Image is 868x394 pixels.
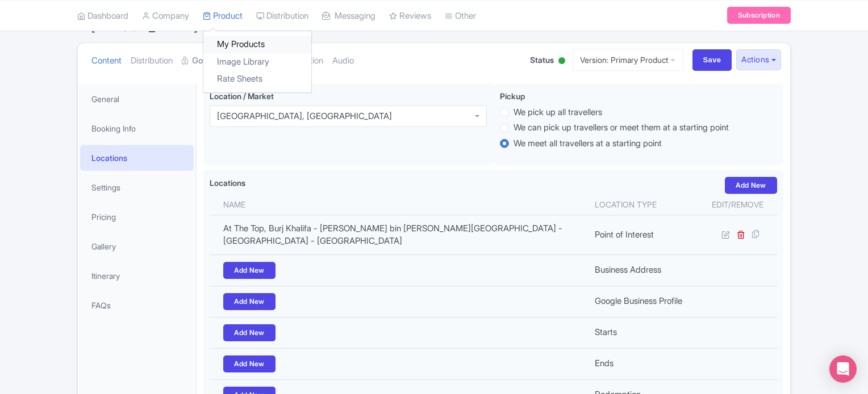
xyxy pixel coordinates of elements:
[203,36,311,53] a: My Products
[332,43,354,79] a: Audio
[588,255,698,286] td: Business Address
[80,175,194,200] a: Settings
[91,18,314,35] span: [PERSON_NAME] At The Top Tickets
[727,7,791,24] a: Subscription
[588,194,698,215] th: Location type
[223,293,276,310] a: Add New
[80,234,194,259] a: Gallery
[588,348,698,379] td: Ends
[223,262,276,279] a: Add New
[210,215,588,255] td: At The Top, Burj Khalifa - [PERSON_NAME] bin [PERSON_NAME][GEOGRAPHIC_DATA] - [GEOGRAPHIC_DATA] -...
[80,263,194,289] a: Itinerary
[500,91,525,101] span: Pickup
[131,43,173,79] a: Distribution
[588,317,698,348] td: Starts
[210,177,245,189] label: Locations
[80,145,194,171] a: Locations
[91,43,122,79] a: Content
[210,194,588,215] th: Name
[829,355,857,383] div: Open Intercom Messenger
[530,54,554,66] span: Status
[692,49,732,71] input: Save
[192,54,220,67] strong: Google
[588,215,698,255] td: Point of Interest
[514,106,602,119] label: We pick up all travellers
[80,86,194,112] a: General
[203,70,311,88] a: Rate Sheets
[556,53,567,70] div: Active
[698,194,777,215] th: Edit/Remove
[182,43,267,79] a: GoogleThings to do
[80,204,194,230] a: Pricing
[514,137,662,150] label: We meet all travellers at a starting point
[572,49,683,71] a: Version: Primary Product
[210,91,274,101] span: Location / Market
[80,116,194,141] a: Booking Info
[223,324,276,341] a: Add New
[80,293,194,318] a: FAQs
[217,111,392,121] div: [GEOGRAPHIC_DATA], [GEOGRAPHIC_DATA]
[588,286,698,317] td: Google Business Profile
[725,177,777,194] a: Add New
[514,121,729,134] label: We can pick up travellers or meet them at a starting point
[736,49,781,70] button: Actions
[223,355,276,372] a: Add New
[203,53,311,70] a: Image Library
